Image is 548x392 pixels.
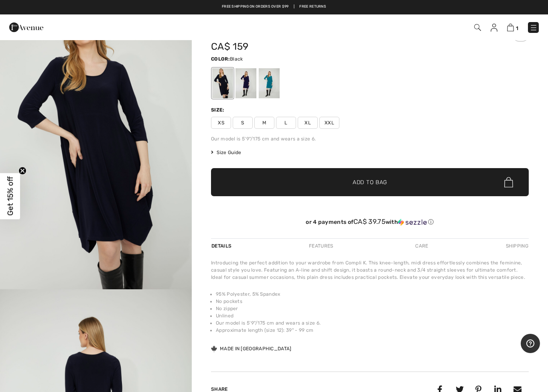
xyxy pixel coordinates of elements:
[302,239,340,253] div: Features
[299,4,326,10] a: Free Returns
[398,219,427,226] img: Sezzle
[9,19,43,35] img: 1ère Avenue
[504,239,529,253] div: Shipping
[521,334,540,354] iframe: Opens a widget where you can find more information
[507,24,514,31] img: Shopping Bag
[212,68,233,98] div: Black
[353,178,387,187] span: Add to Bag
[353,217,386,225] span: CA$ 39.75
[222,4,289,10] a: Free shipping on orders over $99
[216,305,529,312] li: No zipper
[216,312,529,319] li: Unlined
[516,25,518,31] span: 1
[230,56,243,62] span: Black
[9,23,43,30] a: 1ère Avenue
[211,345,292,352] div: Made in [GEOGRAPHIC_DATA]
[216,298,529,305] li: No pockets
[233,117,253,129] span: S
[211,218,529,226] div: or 4 payments of with
[216,327,529,334] li: Approximate length (size 12): 39" - 99 cm
[507,22,518,32] a: 1
[235,68,256,98] div: Navy
[276,117,296,129] span: L
[18,167,26,175] button: Close teaser
[211,168,529,196] button: Add to Bag
[504,177,513,187] img: Bag.svg
[211,239,233,253] div: Details
[211,56,230,62] span: Color:
[216,290,529,298] li: 95% Polyester, 5% Spandex
[211,259,529,281] div: Introducing the perfect addition to your wardrobe from Compli K. This knee-length, midi dress eff...
[211,117,231,129] span: XS
[408,239,435,253] div: Care
[530,24,538,32] img: Menu
[6,177,15,216] span: Get 15% off
[259,68,280,98] div: Teal
[254,117,274,129] span: M
[474,24,481,31] img: Search
[211,106,226,114] div: Size:
[491,24,497,32] img: My Info
[298,117,318,129] span: XL
[211,135,529,142] div: Our model is 5'9"/175 cm and wears a size 6.
[216,319,529,327] li: Our model is 5'9"/175 cm and wears a size 6.
[211,218,529,229] div: or 4 payments ofCA$ 39.75withSezzle Click to learn more about Sezzle
[319,117,339,129] span: XXL
[211,149,241,156] span: Size Guide
[294,4,294,10] span: |
[211,386,228,392] span: Share
[211,41,248,52] span: CA$ 159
